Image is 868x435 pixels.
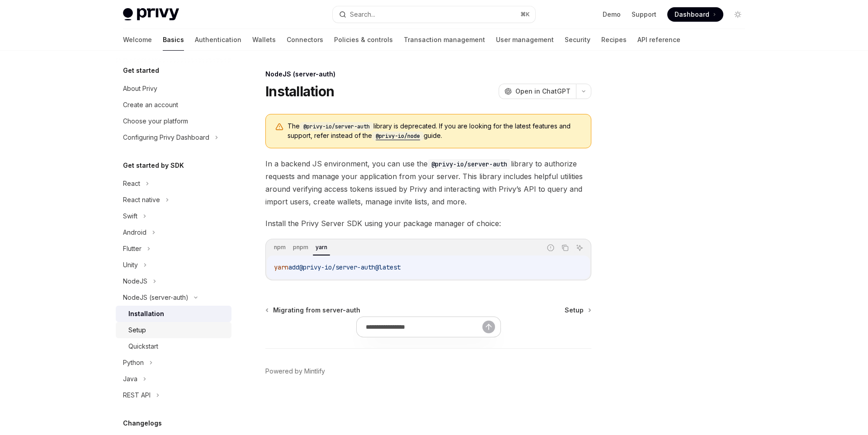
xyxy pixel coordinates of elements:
span: The library is deprecated. If you are looking for the latest features and support, refer instead ... [288,122,582,141]
div: Configuring Privy Dashboard [123,132,209,143]
div: React native [123,194,160,205]
a: Security [565,29,590,51]
a: Recipes [601,29,627,51]
span: Open in ChatGPT [515,87,571,96]
div: pnpm [290,242,311,253]
button: Send message [482,321,495,333]
span: Dashboard [675,10,709,19]
span: Install the Privy Server SDK using your package manager of choice: [265,217,591,230]
div: About Privy [123,83,157,94]
div: Search... [350,9,375,20]
a: API reference [637,29,680,51]
h5: Changelogs [123,418,162,429]
code: @privy-io/server-auth [300,122,373,131]
a: Wallets [252,29,276,51]
span: @privy-io/server-auth@latest [299,263,401,271]
code: @privy-io/node [372,132,424,141]
div: NodeJS (server-auth) [123,292,189,303]
a: Dashboard [667,7,723,22]
code: @privy-io/server-auth [428,159,511,169]
a: Policies & controls [334,29,393,51]
span: add [288,263,299,271]
h1: Installation [265,83,334,99]
div: Python [123,357,144,368]
button: Toggle dark mode [731,7,745,22]
div: Installation [128,308,164,319]
a: Create an account [116,97,231,113]
button: Search...⌘K [333,6,535,23]
div: Choose your platform [123,116,188,127]
img: light logo [123,8,179,21]
div: Android [123,227,146,238]
a: Authentication [195,29,241,51]
a: Powered by Mintlify [265,367,325,376]
div: Flutter [123,243,142,254]
h5: Get started by SDK [123,160,184,171]
a: Basics [163,29,184,51]
a: Support [632,10,656,19]
a: Installation [116,306,231,322]
a: About Privy [116,80,231,97]
a: Setup [565,306,590,315]
span: Migrating from server-auth [273,306,360,315]
a: Welcome [123,29,152,51]
svg: Warning [275,123,284,132]
span: yarn [274,263,288,271]
button: Report incorrect code [545,242,557,254]
div: Unity [123,260,138,270]
button: Copy the contents from the code block [559,242,571,254]
div: Swift [123,211,137,222]
div: Create an account [123,99,178,110]
a: @privy-io/node [372,132,424,139]
div: React [123,178,140,189]
a: Setup [116,322,231,338]
button: Open in ChatGPT [499,84,576,99]
span: In a backend JS environment, you can use the library to authorize requests and manage your applic... [265,157,591,208]
div: npm [271,242,288,253]
button: Ask AI [574,242,585,254]
a: User management [496,29,554,51]
span: ⌘ K [520,11,530,18]
a: Migrating from server-auth [266,306,360,315]
div: NodeJS [123,276,147,287]
div: Setup [128,325,146,336]
div: Java [123,374,137,384]
a: Choose your platform [116,113,231,129]
a: Connectors [287,29,323,51]
a: Demo [603,10,621,19]
a: Quickstart [116,338,231,355]
a: Transaction management [404,29,485,51]
div: REST API [123,390,151,401]
div: yarn [313,242,330,253]
h5: Get started [123,65,159,76]
div: NodeJS (server-auth) [265,70,591,79]
div: Quickstart [128,341,158,352]
span: Setup [565,306,584,315]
